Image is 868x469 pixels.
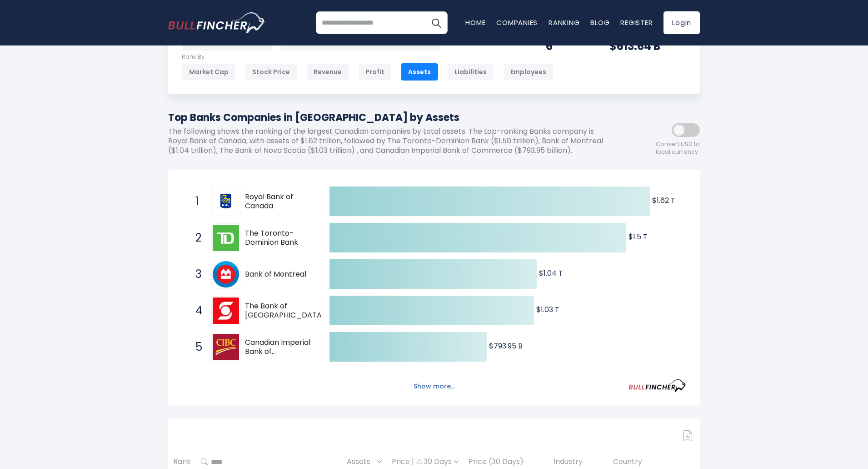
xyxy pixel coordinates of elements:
[609,39,686,53] div: $613.64 B
[168,12,266,33] a: Go to homepage
[191,230,200,246] span: 2
[358,63,392,81] div: Profit
[549,18,579,27] a: Ranking
[546,39,587,53] div: 6
[191,303,200,318] span: 4
[213,298,239,324] img: The Bank of Nova Scotia
[408,379,460,394] button: Show more...
[590,18,609,27] a: Blog
[245,338,314,357] span: Canadian Imperial Bank of Commerce
[245,229,314,248] span: The Toronto-Dominion Bank
[182,53,554,61] p: Rank By
[629,232,648,242] text: $1.5 T
[620,18,653,27] a: Register
[213,261,239,287] img: Bank of Montreal
[245,192,314,212] span: Royal Bank of Canada
[245,270,314,279] span: Bank of Montreal
[213,334,239,360] img: Canadian Imperial Bank of Commerce
[503,63,554,81] div: Employees
[168,110,618,125] h1: Top Banks Companies in [GEOGRAPHIC_DATA] by Assets
[536,304,559,315] text: $1.03 T
[447,63,494,81] div: Liabilities
[182,63,236,81] div: Market Cap
[245,63,297,81] div: Stock Price
[489,341,523,351] text: $793.95 B
[465,18,485,27] a: Home
[245,302,325,321] span: The Bank of [GEOGRAPHIC_DATA]
[496,18,538,27] a: Companies
[652,195,675,206] text: $1.62 T
[425,11,448,34] button: Search
[168,127,618,155] p: The following shows the ranking of the largest Canadian companies by total assets. The top-rankin...
[663,11,700,34] a: Login
[306,63,349,81] div: Revenue
[191,267,200,282] span: 3
[656,141,700,156] span: Convert USD to local currency
[539,268,563,278] text: $1.04 T
[213,225,239,251] img: The Toronto-Dominion Bank
[401,63,438,81] div: Assets
[392,457,459,467] div: Price | 30 Days
[219,194,233,209] img: Royal Bank of Canada
[347,455,375,469] span: Assets
[168,12,266,33] img: bullfincher logo
[191,194,200,209] span: 1
[191,339,200,355] span: 5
